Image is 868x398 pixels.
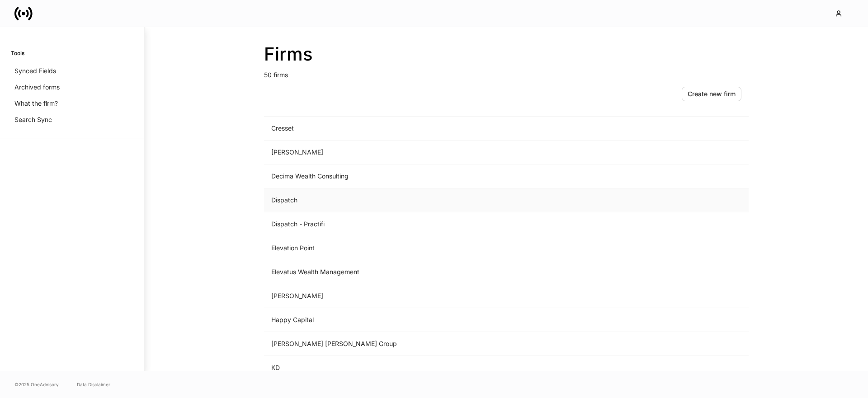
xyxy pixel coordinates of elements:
[14,66,56,75] p: Synced Fields
[264,117,599,140] td: Cresset
[11,112,133,128] a: Search Sync
[11,63,133,79] a: Synced Fields
[11,79,133,95] a: Archived forms
[688,91,736,97] div: Create new firm
[264,260,599,284] td: Elevatus Wealth Management
[264,65,749,80] p: 50 firms
[264,356,599,380] td: KD
[264,164,599,188] td: Decima Wealth Consulting
[14,381,59,388] span: © 2025 OneAdvisory
[14,115,52,124] p: Search Sync
[14,99,58,108] p: What the firm?
[264,308,599,332] td: Happy Capital
[264,212,599,236] td: Dispatch - Practifi
[682,87,741,101] button: Create new firm
[11,49,24,57] h6: Tools
[11,95,133,112] a: What the firm?
[264,43,749,65] h2: Firms
[264,140,599,164] td: [PERSON_NAME]
[264,236,599,260] td: Elevation Point
[14,83,60,92] p: Archived forms
[77,381,110,388] a: Data Disclaimer
[264,284,599,308] td: [PERSON_NAME]
[264,188,599,212] td: Dispatch
[264,332,599,356] td: [PERSON_NAME] [PERSON_NAME] Group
